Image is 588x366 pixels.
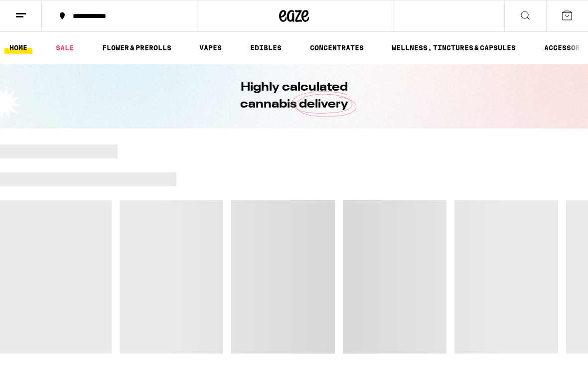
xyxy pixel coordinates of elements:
[194,42,227,54] a: VAPES
[305,42,369,54] a: CONCENTRATES
[212,79,376,113] h1: Highly calculated cannabis delivery
[97,42,176,54] a: FLOWER & PREROLLS
[4,42,32,54] a: HOME
[51,42,79,54] a: SALE
[387,42,521,54] a: WELLNESS, TINCTURES & CAPSULES
[245,42,287,54] a: EDIBLES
